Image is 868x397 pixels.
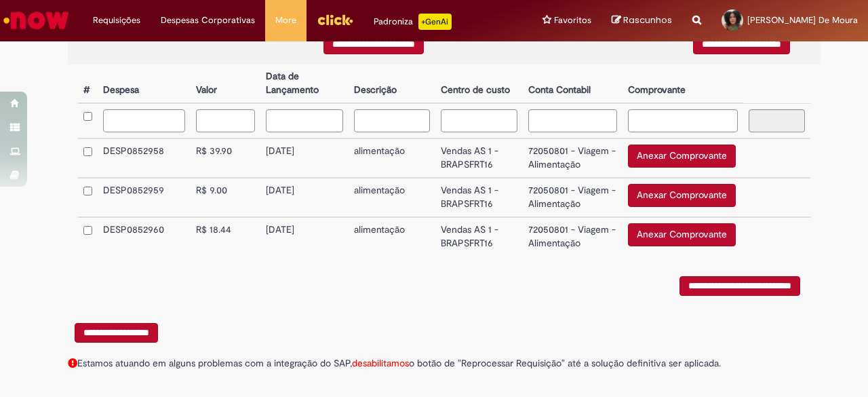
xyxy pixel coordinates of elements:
td: [DATE] [260,138,349,178]
td: Anexar Comprovante [623,138,743,178]
button: Anexar Comprovante [628,223,736,246]
td: DESP0852958 [98,138,191,178]
td: 72050801 - Viagem - Alimentação [523,178,623,217]
span: More [275,14,296,27]
td: Vendas AS 1 - BRAPSFRT16 [435,138,523,178]
td: alimentação [349,138,435,178]
th: Despesa [98,64,191,103]
td: Anexar Comprovante [623,217,743,256]
th: Valor [191,64,260,103]
span: [PERSON_NAME] De Moura [747,14,858,26]
td: [DATE] [260,217,349,256]
td: alimentação [349,178,435,217]
td: 72050801 - Viagem - Alimentação [523,217,623,256]
th: # [78,64,98,103]
td: Vendas AS 1 - BRAPSFRT16 [435,217,523,256]
th: Centro de custo [435,64,523,103]
td: [DATE] [260,178,349,217]
td: Anexar Comprovante [623,178,743,217]
div: Padroniza [374,14,452,30]
td: R$ 39.90 [191,138,260,178]
span: Rascunhos [623,14,672,26]
button: Anexar Comprovante [628,145,736,168]
span: Requisições [93,14,140,27]
th: Descrição [349,64,435,103]
p: Estamos atuando em alguns problemas com a integração do SAP, o botão de "Reprocessar Requisição" ... [68,356,821,370]
span: Favoritos [554,14,591,27]
td: R$ 18.44 [191,217,260,256]
th: Data de Lançamento [260,64,349,103]
a: Rascunhos [612,14,672,27]
td: alimentação [349,217,435,256]
th: Conta Contabil [523,64,623,103]
td: Vendas AS 1 - BRAPSFRT16 [435,178,523,217]
img: ServiceNow [1,7,71,34]
td: 72050801 - Viagem - Alimentação [523,138,623,178]
span: desabilitamos [352,357,409,369]
span: Despesas Corporativas [161,14,255,27]
th: Comprovante [623,64,743,103]
td: DESP0852960 [98,217,191,256]
p: +GenAi [418,14,452,30]
img: click_logo_yellow_360x200.png [317,10,353,30]
button: Anexar Comprovante [628,184,736,207]
td: DESP0852959 [98,178,191,217]
td: R$ 9.00 [191,178,260,217]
